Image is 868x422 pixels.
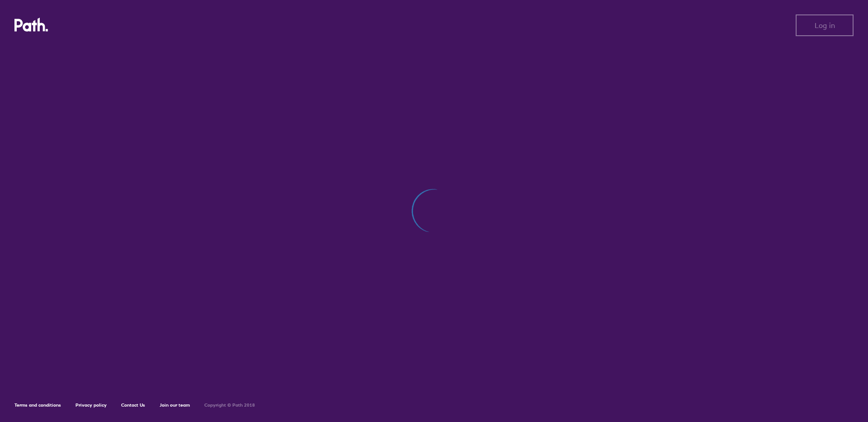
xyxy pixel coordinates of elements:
a: Terms and conditions [14,402,61,408]
a: Contact Us [121,402,145,408]
a: Privacy policy [75,402,107,408]
button: Log in [796,14,854,36]
h6: Copyright © Path 2018 [204,403,255,408]
a: Join our team [160,402,190,408]
span: Log in [815,21,835,29]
